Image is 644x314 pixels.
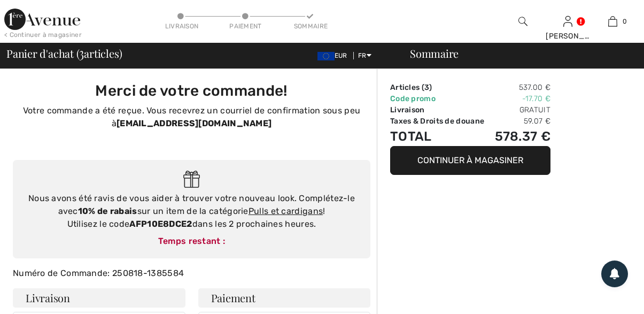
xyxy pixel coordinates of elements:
[491,116,550,127] td: 59.07 €
[165,21,197,31] div: Livraison
[117,118,271,128] strong: [EMAIL_ADDRESS][DOMAIN_NAME]
[390,116,491,127] td: Taxes & Droits de douane
[491,127,550,146] td: 578.37 €
[317,52,335,60] img: Euro
[591,15,635,28] a: 0
[491,104,550,116] td: Gratuit
[518,15,527,28] img: recherche
[390,127,491,146] td: Total
[563,15,572,28] img: Mes infos
[390,146,550,175] button: Continuer à magasiner
[24,192,360,231] div: Nous avons été ravis de vous aider à trouver votre nouveau look. Complétez-le avec sur un item de...
[294,21,326,31] div: Sommaire
[19,104,364,130] p: Votre commande a été reçue. Vous recevrez un courriel de confirmation sous peu à
[6,48,122,59] span: Panier d'achat ( articles)
[4,30,82,40] div: < Continuer à magasiner
[24,235,360,248] div: Temps restant :
[13,288,185,308] h4: Livraison
[19,82,364,100] h3: Merci de votre commande!
[229,21,261,31] div: Paiement
[563,16,572,26] a: Se connecter
[608,15,617,28] img: Mon panier
[198,288,371,308] h4: Paiement
[546,30,589,42] div: [PERSON_NAME]
[129,219,192,229] strong: AFP10E8DCE2
[6,267,377,280] div: Numéro de Commande: 250818-1385584
[390,82,491,93] td: Articles ( )
[397,48,638,59] div: Sommaire
[491,93,550,104] td: -17.70 €
[79,45,84,59] span: 3
[390,104,491,116] td: Livraison
[623,17,627,26] span: 0
[183,171,200,188] img: Gift.svg
[390,93,491,104] td: Code promo
[78,206,137,216] strong: 10% de rabais
[249,206,323,216] a: Pulls et cardigans
[491,82,550,93] td: 537.00 €
[358,52,371,59] span: FR
[4,9,80,30] img: 1ère Avenue
[424,83,429,92] span: 3
[317,52,352,59] span: EUR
